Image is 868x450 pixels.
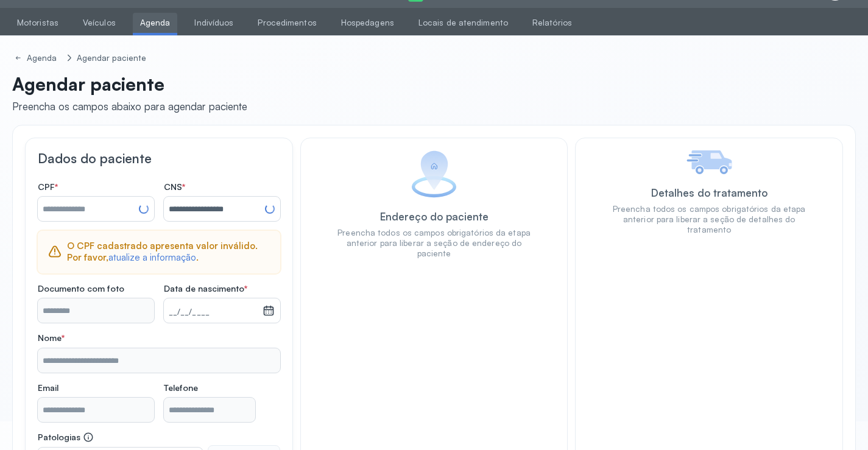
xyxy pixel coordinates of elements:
img: Imagem de Endereço do paciente [411,150,457,198]
div: Agenda [27,53,60,63]
a: Hospedagens [334,13,401,33]
span: CNS [164,181,185,192]
h3: Dados do paciente [38,150,280,166]
a: Locais de atendimento [411,13,515,33]
span: Documento com foto [38,283,124,294]
span: Patologias [38,432,94,443]
span: O CPF cadastrado apresenta valor inválido. Por favor, . [67,241,270,264]
div: Preencha todos os campos obrigatórios da etapa anterior para liberar a seção de endereço do paciente [337,228,531,259]
div: Endereço do paciente [380,210,489,223]
a: Motoristas [10,13,66,33]
img: Imagem de Detalhes do tratamento [686,150,732,174]
a: Indivíduos [187,13,241,33]
span: Email [38,382,58,393]
a: Agendar paciente [74,51,149,66]
span: CPF [38,181,58,192]
a: atualize a informação [108,251,196,264]
a: Relatórios [525,13,579,33]
span: Telefone [164,382,198,393]
div: Preencha os campos abaixo para agendar paciente [12,100,247,113]
a: Agenda [133,13,178,33]
small: __/__/____ [169,306,258,318]
span: Nome [38,332,65,343]
span: Data de nascimento [164,283,247,294]
a: Veículos [76,13,123,33]
div: Agendar paciente [77,53,147,63]
div: Detalhes do tratamento [651,186,767,199]
a: Procedimentos [250,13,323,33]
div: Preencha todos os campos obrigatórios da etapa anterior para liberar a seção de detalhes do trata... [612,204,806,235]
a: Agenda [12,51,62,66]
p: Agendar paciente [12,73,247,95]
